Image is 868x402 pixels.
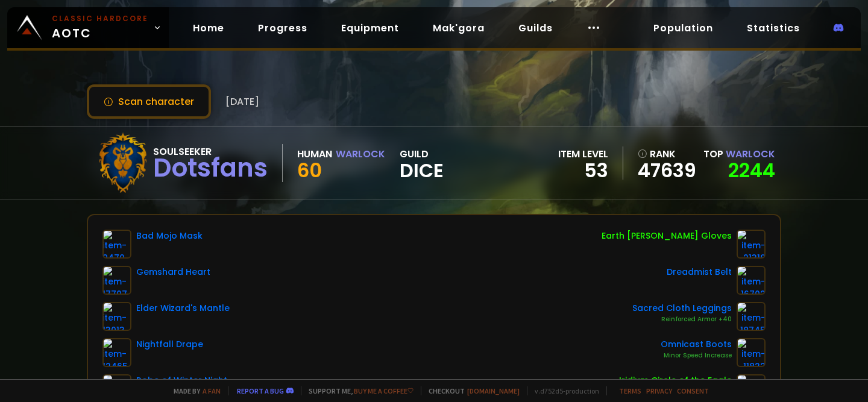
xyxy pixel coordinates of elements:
div: Reinforced Armor +40 [632,315,732,324]
div: Minor Speed Increase [661,351,732,360]
img: item-18745 [737,302,766,331]
span: Dice [400,162,444,180]
a: 2244 [728,157,775,184]
div: item level [558,146,608,162]
div: Top [703,146,775,162]
div: Human [297,146,332,162]
div: Omnicast Boots [661,338,732,351]
a: Buy me a coffee [354,386,414,395]
div: rank [638,146,696,162]
div: Earth [PERSON_NAME] Gloves [602,230,732,242]
a: Report a bug [237,386,284,395]
img: item-17707 [102,266,131,295]
div: Sacred Cloth Leggings [632,302,732,315]
a: a fan [203,386,221,395]
span: Warlock [726,147,775,161]
span: 60 [297,157,322,184]
span: v. d752d5 - production [527,386,599,395]
img: item-16702 [737,266,766,295]
a: Home [183,16,234,40]
a: Population [644,16,723,40]
div: Robe of Winter Night [136,374,227,387]
div: Bad Mojo Mask [136,230,203,242]
span: [DATE] [225,94,259,109]
img: item-12465 [102,338,131,367]
div: Dotsfans [153,159,268,177]
div: 53 [558,162,608,180]
button: Scan character [87,84,211,119]
a: Classic HardcoreAOTC [7,7,169,48]
div: Dreadmist Belt [667,266,732,278]
div: Elder Wizard's Mantle [136,302,230,315]
span: Checkout [421,386,520,395]
div: Iridium Circle of the Eagle [619,374,732,387]
a: Consent [677,386,709,395]
span: Support me, [301,386,414,395]
div: Warlock [336,146,385,162]
a: Equipment [332,16,409,40]
a: Guilds [509,16,562,40]
div: Nightfall Drape [136,338,203,351]
a: Statistics [737,16,810,40]
div: Gemshard Heart [136,266,210,278]
div: Soulseeker [153,144,268,159]
small: Classic Hardcore [52,13,148,24]
a: 47639 [638,162,696,180]
img: item-21318 [737,230,766,259]
img: item-13013 [102,302,131,331]
img: item-11822 [737,338,766,367]
a: Privacy [646,386,672,395]
a: Progress [248,16,317,40]
div: guild [400,146,444,180]
span: AOTC [52,13,148,42]
a: Mak'gora [423,16,494,40]
img: item-9470 [102,230,131,259]
a: Terms [619,386,641,395]
span: Made by [166,386,221,395]
a: [DOMAIN_NAME] [467,386,520,395]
